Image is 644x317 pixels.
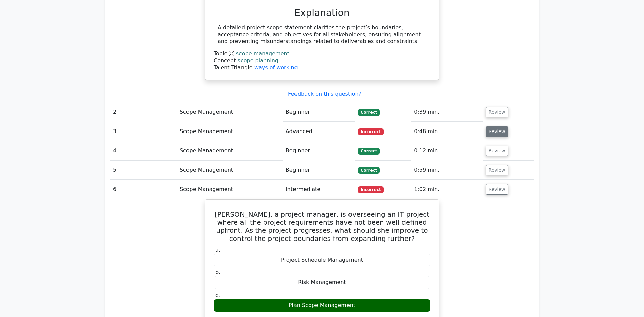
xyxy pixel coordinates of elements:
[411,180,483,199] td: 1:02 min.
[177,161,283,180] td: Scope Management
[358,148,380,154] span: Correct
[214,57,430,64] div: Concept:
[411,141,483,160] td: 0:12 min.
[486,107,508,117] button: Review
[214,50,430,71] div: Talent Triangle:
[283,122,355,141] td: Advanced
[283,141,355,160] td: Beginner
[486,126,508,137] button: Review
[218,7,426,19] h3: Explanation
[110,180,177,199] td: 6
[214,254,430,267] div: Project Schedule Management
[283,161,355,180] td: Beginner
[177,141,283,160] td: Scope Management
[486,184,508,195] button: Review
[238,57,278,64] a: scope planning
[177,122,283,141] td: Scope Management
[486,165,508,175] button: Review
[213,210,431,243] h5: [PERSON_NAME], a project manager, is overseeing an IT project where all the project requirements ...
[218,24,426,45] div: A detailed project scope statement clarifies the project’s boundaries, acceptance criteria, and o...
[358,109,380,116] span: Correct
[236,50,289,57] a: scope management
[214,299,430,312] div: Plan Scope Management
[288,91,361,97] a: Feedback on this question?
[215,269,220,275] span: b.
[254,64,298,71] a: ways of working
[283,103,355,122] td: Beginner
[214,276,430,289] div: Risk Management
[177,103,283,122] td: Scope Management
[358,128,384,135] span: Incorrect
[110,122,177,141] td: 3
[215,247,220,253] span: a.
[283,180,355,199] td: Intermediate
[110,161,177,180] td: 5
[358,167,380,174] span: Correct
[411,103,483,122] td: 0:39 min.
[214,50,430,57] div: Topic:
[110,141,177,160] td: 4
[411,122,483,141] td: 0:48 min.
[358,186,384,193] span: Incorrect
[215,292,220,298] span: c.
[486,146,508,156] button: Review
[177,180,283,199] td: Scope Management
[411,161,483,180] td: 0:59 min.
[110,103,177,122] td: 2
